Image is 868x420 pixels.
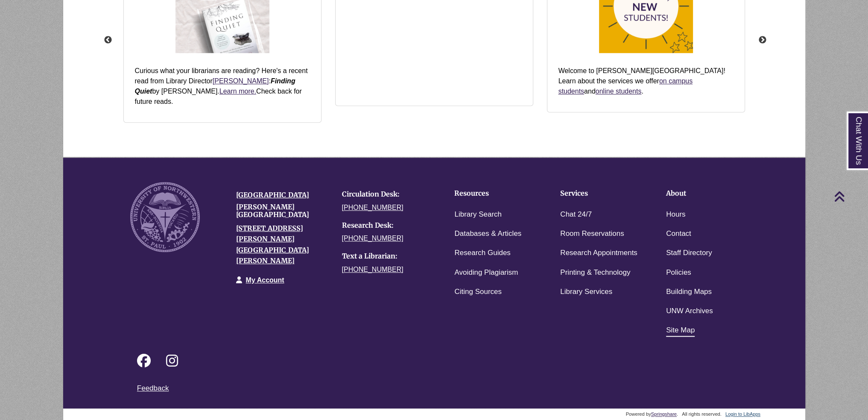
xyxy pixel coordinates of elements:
a: Citing Sources [454,286,502,298]
a: Policies [666,267,691,279]
h4: Resources [454,190,534,197]
a: My Account [246,276,284,284]
a: Library Services [560,286,612,298]
h4: Research Desk: [342,222,435,229]
h4: About [666,190,745,197]
a: [PHONE_NUMBER] [342,266,403,273]
a: Library Search [454,209,502,221]
div: All rights reserved. [681,411,723,417]
a: online students [596,88,642,95]
a: Building Maps [666,286,712,298]
a: Feedback [137,384,169,392]
a: Learn more. [219,88,256,95]
button: Previous [104,36,112,44]
a: Printing & Technology [560,267,630,279]
a: Research Appointments [560,247,637,259]
a: Login to LibApps [725,411,760,417]
a: [PHONE_NUMBER] [342,235,403,242]
div: Powered by . [625,411,680,417]
a: Hours [666,209,685,221]
h4: Services [560,190,640,197]
a: Springshare [651,411,677,417]
a: [PHONE_NUMBER] [342,204,403,211]
a: [STREET_ADDRESS][PERSON_NAME][GEOGRAPHIC_DATA][PERSON_NAME] [236,224,309,265]
i: Follow on Facebook [137,354,151,367]
a: Research Guides [454,247,510,259]
a: [GEOGRAPHIC_DATA] [236,191,309,199]
h4: Circulation Desk: [342,191,435,198]
img: UNW seal [130,182,200,252]
a: [PERSON_NAME] [213,77,269,85]
a: Room Reservations [560,228,624,240]
p: Curious what your librarians are reading? Here's a recent read from Library Director : by [PERSON... [135,66,310,107]
a: Staff Directory [666,247,712,259]
i: Follow on Instagram [166,354,178,367]
a: Databases & Articles [454,228,521,240]
a: UNW Archives [666,305,713,317]
a: Chat 24/7 [560,209,592,221]
h4: Text a Librarian: [342,253,435,260]
h4: [PERSON_NAME][GEOGRAPHIC_DATA] [236,203,329,218]
button: Next [758,36,767,44]
a: Contact [666,228,691,240]
a: Back to Top [834,191,866,202]
a: Avoiding Plagiarism [454,267,518,279]
p: Welcome to [PERSON_NAME][GEOGRAPHIC_DATA]! Learn about the services we offer and . [558,66,734,97]
a: Site Map [666,324,695,337]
